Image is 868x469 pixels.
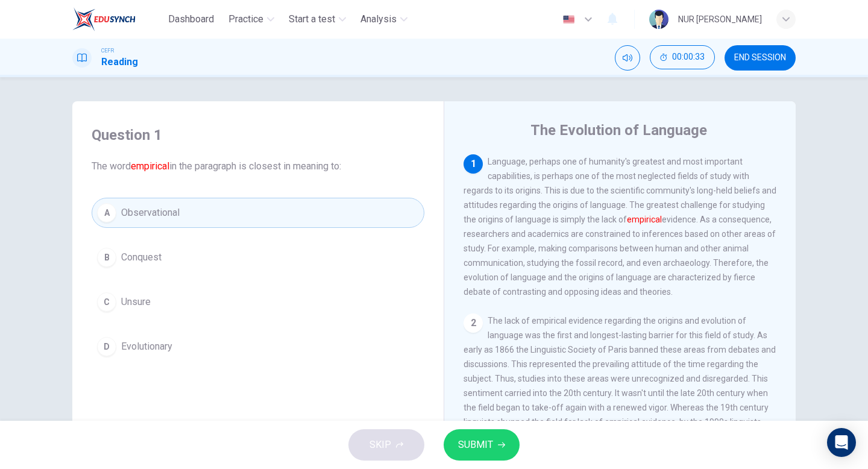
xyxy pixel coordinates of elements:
span: Unsure [121,295,151,309]
div: A [97,203,116,222]
button: AObservational [92,198,424,228]
button: Start a test [284,8,351,30]
h4: The Evolution of Language [530,121,707,140]
font: empirical [131,160,169,172]
img: EduSynch logo [72,7,136,31]
button: SUBMIT [444,429,520,461]
span: Analysis [360,12,397,27]
span: SUBMIT [458,436,493,453]
span: Start a test [289,12,335,27]
div: B [97,248,116,267]
button: Practice [224,8,279,30]
span: Conquest [121,250,162,265]
font: empirical [627,215,662,224]
button: 00:00:33 [650,45,715,69]
span: Observational [121,206,180,220]
button: DEvolutionary [92,332,424,362]
span: END SESSION [734,53,786,63]
div: 2 [464,313,483,333]
div: D [97,337,116,356]
h1: Reading [101,55,138,69]
div: Hide [650,45,715,71]
h4: Question 1 [92,125,424,145]
div: C [97,292,116,312]
div: Open Intercom Messenger [827,428,856,457]
button: BConquest [92,242,424,272]
button: Analysis [356,8,412,30]
a: EduSynch logo [72,7,163,31]
button: Dashboard [163,8,219,30]
img: Profile picture [649,10,668,29]
span: The word in the paragraph is closest in meaning to: [92,159,424,174]
span: 00:00:33 [672,52,705,62]
span: Dashboard [168,12,214,27]
span: Language, perhaps one of humanity's greatest and most important capabilities, is perhaps one of t... [464,157,776,297]
button: END SESSION [725,45,796,71]
span: Evolutionary [121,339,172,354]
img: en [561,15,576,24]
span: Practice [228,12,263,27]
div: Mute [615,45,640,71]
button: CUnsure [92,287,424,317]
div: NUR [PERSON_NAME] [678,12,762,27]
div: 1 [464,154,483,174]
span: CEFR [101,46,114,55]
